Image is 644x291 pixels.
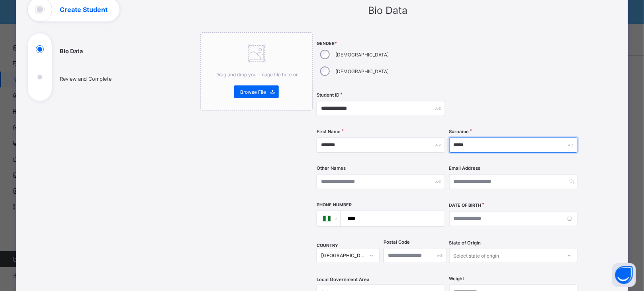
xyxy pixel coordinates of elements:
[317,41,445,46] span: Gender
[317,243,338,248] span: COUNTRY
[317,129,341,134] label: First Name
[317,202,352,208] label: Phone Number
[449,165,481,171] label: Email Address
[240,89,266,95] span: Browse File
[612,263,636,287] button: Open asap
[317,92,339,98] label: Student ID
[215,72,298,78] span: Drag and drop your image file here or
[317,165,346,171] label: Other Names
[335,68,389,74] label: [DEMOGRAPHIC_DATA]
[368,4,407,16] span: Bio Data
[454,248,499,263] div: Select state of origin
[335,52,389,58] label: [DEMOGRAPHIC_DATA]
[60,6,108,13] h1: Create Student
[449,276,464,281] label: Weight
[449,129,469,134] label: Surname
[384,239,410,245] label: Postal Code
[317,277,370,282] span: Local Government Area
[449,240,481,246] span: State of Origin
[449,203,482,208] label: Date of Birth
[321,253,365,259] div: [GEOGRAPHIC_DATA]
[200,32,313,111] div: Drag and drop your image file here orBrowse File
